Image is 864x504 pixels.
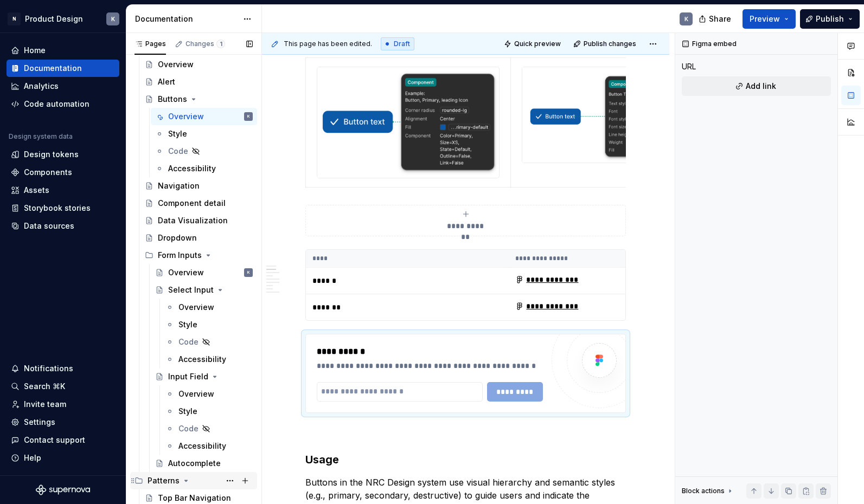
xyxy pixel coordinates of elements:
[682,61,696,72] div: URL
[7,182,119,199] a: Assets
[161,333,257,351] a: Code
[135,40,166,48] div: Pages
[161,403,257,420] a: Style
[2,7,124,30] button: NProduct DesignK
[178,441,226,451] div: Accessibility
[185,40,225,48] div: Changes
[158,94,187,105] div: Buttons
[135,14,238,24] div: Documentation
[709,14,731,24] span: Share
[148,475,180,486] div: Patterns
[750,14,780,24] span: Preview
[168,458,221,469] div: Autocomplete
[130,472,257,489] div: Patterns
[394,40,410,48] span: Draft
[9,132,73,141] div: Design system data
[24,363,73,374] div: Notifications
[284,40,372,48] span: This page has been edited.
[682,483,734,499] div: Block actions
[746,81,776,92] span: Add link
[151,281,257,299] a: Select Input
[24,417,55,428] div: Settings
[151,143,257,160] a: Code
[161,299,257,316] a: Overview
[800,9,860,29] button: Publish
[501,36,566,51] button: Quick preview
[178,354,226,365] div: Accessibility
[158,250,202,261] div: Form Inputs
[168,371,208,382] div: Input Field
[522,67,703,162] img: 01f9c38e-d0bc-4572-9111-af96bea9850b.png
[151,160,257,177] a: Accessibility
[570,36,641,51] button: Publish changes
[151,125,257,143] a: Style
[158,180,200,191] div: Navigation
[168,285,214,295] div: Select Input
[584,40,636,48] span: Publish changes
[178,337,199,347] div: Code
[140,73,257,91] a: Alert
[24,435,85,445] div: Contact support
[168,128,187,139] div: Style
[168,267,204,278] div: Overview
[24,453,41,463] div: Help
[158,493,231,503] div: Top Bar Navigation
[317,67,498,178] img: c0eab86f-c41a-4e2c-8b53-b0046cb1f144.png
[25,14,83,24] div: Product Design
[247,267,250,278] div: K
[24,63,82,74] div: Documentation
[247,111,250,122] div: K
[178,423,199,434] div: Code
[24,185,49,196] div: Assets
[168,163,216,174] div: Accessibility
[8,12,21,25] div: N
[24,81,59,92] div: Analytics
[178,302,214,313] div: Overview
[140,212,257,229] a: Data Visualization
[151,455,257,472] a: Autocomplete
[693,9,738,29] button: Share
[743,9,796,29] button: Preview
[7,396,119,413] a: Invite team
[24,203,91,214] div: Storybook stories
[111,15,115,23] div: K
[161,420,257,437] a: Code
[140,177,257,195] a: Navigation
[7,60,119,77] a: Documentation
[151,264,257,281] a: OverviewK
[140,247,257,264] div: Form Inputs
[7,413,119,431] a: Settings
[7,42,119,59] a: Home
[161,351,257,368] a: Accessibility
[7,449,119,467] button: Help
[168,146,188,157] div: Code
[305,452,626,467] h3: Usage
[24,45,46,56] div: Home
[684,15,688,23] div: K
[216,40,225,48] span: 1
[158,215,228,226] div: Data Visualization
[24,167,72,178] div: Components
[7,360,119,377] button: Notifications
[514,40,561,48] span: Quick preview
[140,56,257,73] a: Overview
[682,76,831,96] button: Add link
[24,221,74,231] div: Data sources
[151,368,257,385] a: Input Field
[158,59,194,70] div: Overview
[140,229,257,247] a: Dropdown
[7,378,119,395] button: Search ⌘K
[816,14,844,24] span: Publish
[7,146,119,163] a: Design tokens
[158,76,175,87] div: Alert
[24,99,89,109] div: Code automation
[140,91,257,108] a: Buttons
[36,484,90,495] svg: Supernova Logo
[168,111,204,122] div: Overview
[24,381,65,392] div: Search ⌘K
[161,385,257,403] a: Overview
[178,319,197,330] div: Style
[7,77,119,95] a: Analytics
[158,232,197,243] div: Dropdown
